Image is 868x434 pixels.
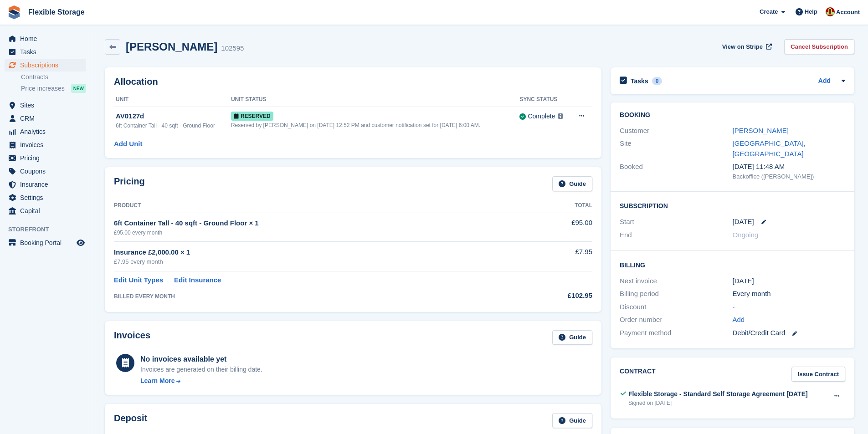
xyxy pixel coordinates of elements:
[523,291,592,301] div: £102.95
[733,328,845,338] div: Debit/Credit Card
[221,43,244,54] div: 102595
[140,376,262,386] a: Learn More
[620,126,732,136] div: Customer
[523,242,592,271] td: £7.95
[826,7,835,16] img: David Jones
[620,328,732,338] div: Payment method
[722,42,763,51] span: View on Stripe
[818,76,831,87] a: Add
[20,112,75,125] span: CRM
[20,236,75,249] span: Booking Portal
[8,225,91,234] span: Storefront
[733,172,845,181] div: Backoffice ([PERSON_NAME])
[528,112,555,121] div: Complete
[523,213,592,241] td: £95.00
[114,275,163,286] a: Edit Unit Types
[20,204,75,217] span: Capital
[836,8,860,17] span: Account
[620,217,732,227] div: Start
[552,176,592,191] a: Guide
[733,162,845,172] div: [DATE] 11:48 AM
[5,165,86,178] a: menu
[114,292,523,301] div: BILLED EVERY MONTH
[5,112,86,125] a: menu
[791,367,845,382] a: Issue Contract
[620,138,732,159] div: Site
[652,77,663,85] div: 0
[114,176,145,191] h2: Pricing
[75,237,86,248] a: Preview store
[21,83,86,93] a: Price increases NEW
[114,330,150,345] h2: Invoices
[20,138,75,151] span: Invoices
[20,152,75,164] span: Pricing
[20,191,75,204] span: Settings
[620,315,732,325] div: Order number
[5,138,86,151] a: menu
[620,276,732,286] div: Next invoice
[231,92,520,107] th: Unit Status
[719,39,774,54] a: View on Stripe
[20,46,75,58] span: Tasks
[114,92,231,107] th: Unit
[5,32,86,45] a: menu
[519,92,570,107] th: Sync Status
[733,217,754,227] time: 2025-09-01 00:00:00 UTC
[784,39,854,54] a: Cancel Subscription
[5,99,86,112] a: menu
[140,376,175,386] div: Learn More
[620,201,845,210] h2: Subscription
[620,162,732,181] div: Booked
[5,46,86,58] a: menu
[114,257,523,266] div: £7.95 every month
[174,275,221,286] a: Edit Insurance
[20,99,75,112] span: Sites
[7,5,21,19] img: stora-icon-8386f47178a22dfd0bd8f6a31ec36ba5ce8667c1dd55bd0f319d3a0aa187defe.svg
[558,113,563,119] img: icon-info-grey-7440780725fd019a000dd9b08b2336e03edf1995a4989e88bcd33f0948082b44.svg
[620,112,845,119] h2: Booking
[25,5,88,20] a: Flexible Storage
[5,236,86,249] a: menu
[760,7,778,16] span: Create
[733,289,845,299] div: Every month
[21,84,65,93] span: Price increases
[140,354,262,365] div: No invoices available yet
[231,121,520,129] div: Reserved by [PERSON_NAME] on [DATE] 12:52 PM and customer notification set for [DATE] 6:00 AM.
[552,330,592,345] a: Guide
[5,204,86,217] a: menu
[733,127,789,134] a: [PERSON_NAME]
[114,247,523,258] div: Insurance £2,000.00 × 1
[733,231,759,239] span: Ongoing
[620,302,732,312] div: Discount
[5,59,86,71] a: menu
[620,230,732,240] div: End
[21,73,86,82] a: Contracts
[733,139,806,158] a: [GEOGRAPHIC_DATA], [GEOGRAPHIC_DATA]
[733,276,845,286] div: [DATE]
[733,315,745,325] a: Add
[20,59,75,71] span: Subscriptions
[126,41,217,53] h2: [PERSON_NAME]
[116,111,231,122] div: AV0127d
[20,178,75,191] span: Insurance
[5,152,86,164] a: menu
[5,191,86,204] a: menu
[620,260,845,269] h2: Billing
[631,77,648,85] h2: Tasks
[20,32,75,45] span: Home
[114,413,147,428] h2: Deposit
[5,125,86,138] a: menu
[20,125,75,138] span: Analytics
[140,365,262,374] div: Invoices are generated on their billing date.
[805,7,817,16] span: Help
[114,77,592,87] h2: Allocation
[523,199,592,213] th: Total
[231,112,273,121] span: Reserved
[552,413,592,428] a: Guide
[71,84,86,93] div: NEW
[114,229,523,237] div: £95.00 every month
[620,289,732,299] div: Billing period
[628,389,808,399] div: Flexible Storage - Standard Self Storage Agreement [DATE]
[114,199,523,213] th: Product
[628,399,808,407] div: Signed on [DATE]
